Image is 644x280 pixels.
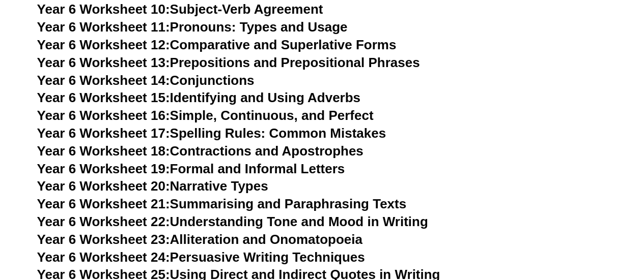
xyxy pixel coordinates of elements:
[37,55,170,70] span: Year 6 Worksheet 13:
[37,232,362,247] a: Year 6 Worksheet 23:Alliteration and Onomatopoeia
[37,37,397,52] a: Year 6 Worksheet 12:Comparative and Superlative Forms
[37,143,363,159] a: Year 6 Worksheet 18:Contractions and Apostrophes
[37,73,255,88] a: Year 6 Worksheet 14:Conjunctions
[37,90,360,105] a: Year 6 Worksheet 15:Identifying and Using Adverbs
[37,2,170,17] span: Year 6 Worksheet 10:
[37,90,170,105] span: Year 6 Worksheet 15:
[37,108,170,123] span: Year 6 Worksheet 16:
[37,196,406,211] a: Year 6 Worksheet 21:Summarising and Paraphrasing Texts
[37,2,323,17] a: Year 6 Worksheet 10:Subject-Verb Agreement
[37,214,170,229] span: Year 6 Worksheet 22:
[37,178,268,194] a: Year 6 Worksheet 20:Narrative Types
[37,19,348,35] a: Year 6 Worksheet 11:Pronouns: Types and Usage
[37,143,170,159] span: Year 6 Worksheet 18:
[37,126,386,141] a: Year 6 Worksheet 17:Spelling Rules: Common Mistakes
[474,165,644,280] iframe: Chat Widget
[37,37,170,52] span: Year 6 Worksheet 12:
[37,250,365,265] a: Year 6 Worksheet 24:Persuasive Writing Techniques
[37,178,170,194] span: Year 6 Worksheet 20:
[37,196,170,211] span: Year 6 Worksheet 21:
[37,250,170,265] span: Year 6 Worksheet 24:
[37,232,170,247] span: Year 6 Worksheet 23:
[37,108,374,123] a: Year 6 Worksheet 16:Simple, Continuous, and Perfect
[37,19,170,35] span: Year 6 Worksheet 11:
[37,55,420,70] a: Year 6 Worksheet 13:Prepositions and Prepositional Phrases
[37,73,170,88] span: Year 6 Worksheet 14:
[37,214,428,229] a: Year 6 Worksheet 22:Understanding Tone and Mood in Writing
[37,161,170,176] span: Year 6 Worksheet 19:
[37,161,345,176] a: Year 6 Worksheet 19:Formal and Informal Letters
[37,126,170,141] span: Year 6 Worksheet 17:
